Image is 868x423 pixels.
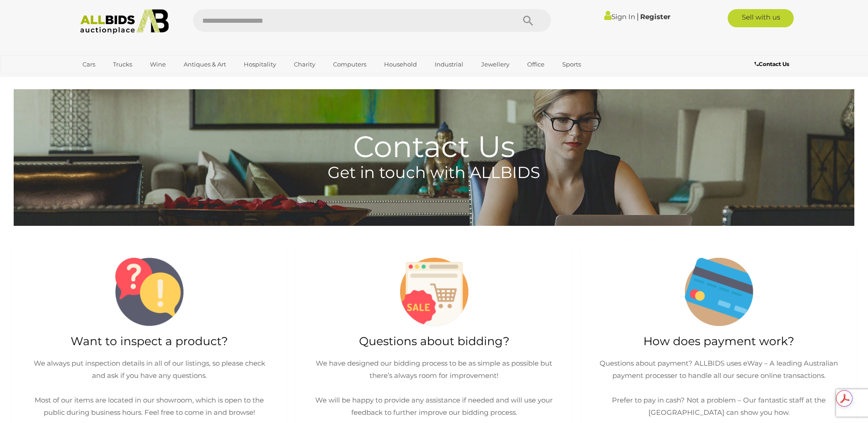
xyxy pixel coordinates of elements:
[755,61,789,67] b: Contact Us
[637,11,639,21] span: |
[144,57,172,72] a: Wine
[640,12,670,21] a: Register
[75,9,174,34] img: Allbids.com.au
[755,59,791,69] a: Contact Us
[556,57,587,72] a: Sports
[728,9,794,27] a: Sell with us
[305,335,563,348] h2: Questions about bidding?
[685,258,753,326] img: payment-questions.png
[521,57,550,72] a: Office
[288,57,321,72] a: Charity
[14,164,854,182] h4: Get in touch with ALLBIDS
[107,57,138,72] a: Trucks
[429,57,469,72] a: Industrial
[115,258,184,326] img: questions.png
[238,57,282,72] a: Hospitality
[378,57,423,72] a: Household
[505,9,551,32] button: Search
[400,258,468,326] img: sale-questions.png
[77,72,153,87] a: [GEOGRAPHIC_DATA]
[314,357,554,418] p: We have designed our bidding process to be as simple as possible but there’s always room for impr...
[178,57,232,72] a: Antiques & Art
[21,335,278,348] h2: Want to inspect a product?
[599,357,838,418] p: Questions about payment? ALLBIDS uses eWay – A leading Australian payment processer to handle all...
[604,12,635,21] a: Sign In
[327,57,372,72] a: Computers
[14,89,854,163] h1: Contact Us
[475,57,515,72] a: Jewellery
[77,57,101,72] a: Cars
[590,335,847,348] h2: How does payment work?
